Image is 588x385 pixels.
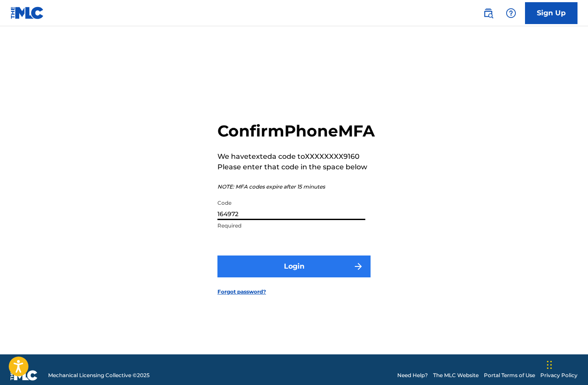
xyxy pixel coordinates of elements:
p: We have texted a code to XXXXXXXX9160 [217,151,375,162]
iframe: Chat Widget [544,343,588,385]
a: Sign Up [525,2,577,24]
div: Help [502,4,520,22]
a: Portal Terms of Use [484,371,535,379]
a: Public Search [479,4,497,22]
p: Required [217,222,365,230]
p: NOTE: MFA codes expire after 15 minutes [217,183,375,191]
div: Drag [547,352,552,378]
a: Privacy Policy [540,371,577,379]
img: help [506,8,516,18]
a: Need Help? [397,371,428,379]
img: MLC Logo [10,7,44,19]
img: logo [10,370,38,381]
a: The MLC Website [433,371,479,379]
h2: Confirm Phone MFA [217,121,375,141]
span: Mechanical Licensing Collective © 2025 [48,371,150,379]
img: f7272a7cc735f4ea7f67.svg [353,261,364,272]
a: Forgot password? [217,288,266,296]
button: Login [217,255,371,277]
p: Please enter that code in the space below [217,162,375,172]
img: search [483,8,493,18]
